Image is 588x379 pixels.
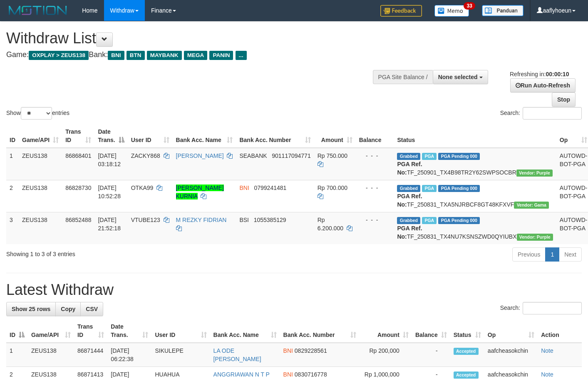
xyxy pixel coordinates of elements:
[397,193,422,208] b: PGA Ref. No:
[80,302,103,316] a: CSV
[360,319,412,343] th: Amount: activate to sort column ascending
[6,319,28,343] th: ID: activate to sort column descending
[484,319,538,343] th: Op: activate to sort column ascending
[434,5,469,17] img: Button%20Memo.svg
[176,152,224,159] a: [PERSON_NAME]
[482,5,523,16] img: panduan.png
[394,180,556,212] td: TF_250831_TXA5NJRBCF8GT48KFXVF
[484,343,538,367] td: aafcheasokchin
[254,217,286,223] span: Copy 1055385129 to clipboard
[514,202,549,209] span: Vendor URL: https://trx31.1velocity.biz
[239,217,249,223] span: BSI
[62,124,94,148] th: Trans ID: activate to sort column ascending
[98,185,121,199] span: [DATE] 10:52:28
[55,302,81,316] a: Copy
[176,217,227,223] a: M REZKY FIDRIAN
[6,247,239,258] div: Showing 1 to 3 of 3 entries
[239,152,267,159] span: SEABANK
[397,225,422,240] b: PGA Ref. No:
[360,343,412,367] td: Rp 200,000
[510,78,576,92] a: Run Auto-Refresh
[213,371,270,378] a: ANGGRIAWAN N T P
[6,148,19,180] td: 1
[359,216,391,224] div: - - -
[283,347,293,354] span: BNI
[6,343,28,367] td: 1
[6,180,19,212] td: 2
[318,185,347,191] span: Rp 700.000
[516,170,553,177] span: Vendor URL: https://trx4.1velocity.biz
[19,212,62,244] td: ZEUS138
[236,51,247,60] span: ...
[546,71,569,77] strong: 00:00:10
[523,107,582,120] input: Search:
[184,51,208,60] span: MEGA
[65,217,91,223] span: 86852488
[127,51,145,60] span: BTN
[61,306,75,312] span: Copy
[128,124,173,148] th: User ID: activate to sort column ascending
[397,217,420,224] span: Grabbed
[6,302,56,316] a: Show 25 rows
[65,185,91,191] span: 86828730
[209,51,233,60] span: PANIN
[107,319,151,343] th: Date Trans.: activate to sort column ascending
[541,347,553,354] a: Note
[239,185,249,191] span: BNI
[512,247,546,262] a: Previous
[28,343,74,367] td: ZEUS138
[559,247,582,262] a: Next
[236,124,314,148] th: Bank Acc. Number: activate to sort column ascending
[517,234,553,241] span: Vendor URL: https://trx4.1velocity.biz
[283,371,293,378] span: BNI
[131,185,154,191] span: OTKA99
[6,4,69,17] img: MOTION_logo.png
[108,51,124,60] span: BNI
[74,343,107,367] td: 86871444
[173,124,236,148] th: Bank Acc. Name: activate to sort column ascending
[6,51,384,59] h4: Game: Bank:
[541,371,553,378] a: Note
[394,212,556,244] td: TF_250831_TX4NU7KSNSZWD0QYIUBX
[86,306,98,312] span: CSV
[210,319,280,343] th: Bank Acc. Name: activate to sort column ascending
[98,152,121,167] span: [DATE] 03:18:12
[254,185,286,191] span: Copy 0799241481 to clipboard
[131,217,160,223] span: VTUBE123
[412,319,450,343] th: Balance: activate to sort column ascending
[422,185,437,192] span: Marked by aafsreyleap
[19,148,62,180] td: ZEUS138
[147,51,182,60] span: MAYBANK
[454,372,479,379] span: Accepted
[356,124,394,148] th: Balance
[176,185,224,199] a: [PERSON_NAME] KURNIA
[318,152,347,159] span: Rp 750.000
[28,319,74,343] th: Game/API: activate to sort column ascending
[19,180,62,212] td: ZEUS138
[523,302,582,314] input: Search:
[131,152,160,159] span: ZACKY868
[213,347,261,362] a: LA ODE [PERSON_NAME]
[373,70,433,84] div: PGA Site Balance /
[397,185,420,192] span: Grabbed
[6,107,69,120] label: Show entries
[295,371,327,378] span: Copy 0830716778 to clipboard
[295,347,327,354] span: Copy 0829228561 to clipboard
[21,107,52,120] select: Showentries
[438,153,480,160] span: PGA Pending
[380,5,422,17] img: Feedback.jpg
[394,148,556,180] td: TF_250901_TX4B98TR2Y62SWPSOCBR
[107,343,151,367] td: [DATE] 06:22:38
[12,306,50,312] span: Show 25 rows
[397,153,420,160] span: Grabbed
[545,247,559,262] a: 1
[272,152,310,159] span: Copy 901117094771 to clipboard
[438,185,480,192] span: PGA Pending
[6,212,19,244] td: 3
[29,51,89,60] span: OXPLAY > ZEUS138
[19,124,62,148] th: Game/API: activate to sort column ascending
[314,124,356,148] th: Amount: activate to sort column ascending
[65,152,91,159] span: 86868401
[538,319,582,343] th: Action
[397,161,422,176] b: PGA Ref. No:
